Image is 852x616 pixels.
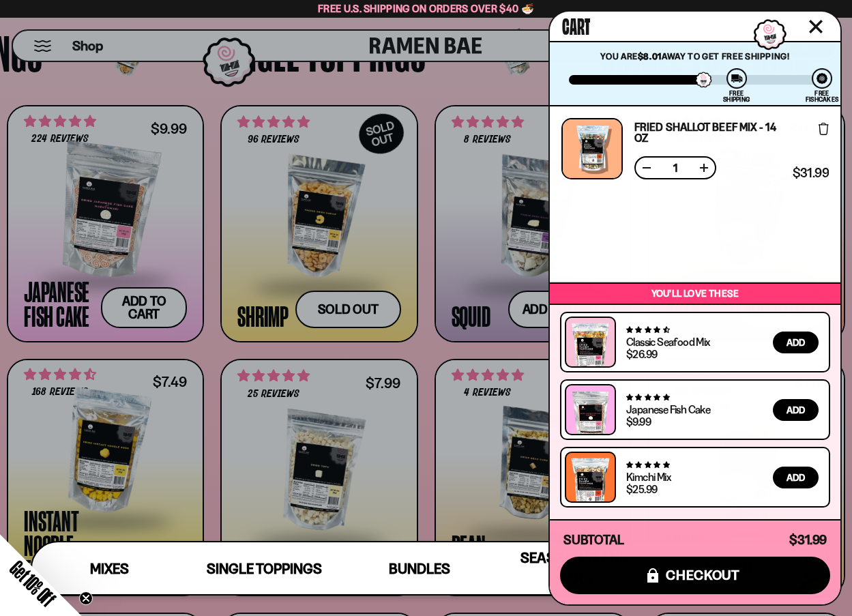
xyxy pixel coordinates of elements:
[563,533,624,547] h4: Subtotal
[638,50,662,61] strong: $8.01
[342,542,497,594] a: Bundles
[806,16,826,37] button: Close cart
[787,405,805,415] span: Add
[634,121,788,143] a: Fried Shallot Beef Mix - 14 OZ
[90,560,129,577] span: Mixes
[569,50,821,61] p: You are away to get Free Shipping!
[626,335,710,349] a: Classic Seafood Mix
[666,568,740,583] span: checkout
[389,560,450,577] span: Bundles
[187,542,342,594] a: Single Toppings
[6,557,59,610] span: Get 10% Off
[626,484,657,495] div: $25.99
[787,338,805,347] span: Add
[207,560,322,577] span: Single Toppings
[626,416,651,427] div: $9.99
[32,542,187,594] a: Mixes
[626,349,657,360] div: $26.99
[773,467,819,488] button: Add
[664,162,686,173] span: 1
[520,549,629,587] span: Seasoning and Sauce
[773,332,819,353] button: Add
[497,542,652,594] a: Seasoning and Sauce
[318,2,534,15] span: Free U.S. Shipping on Orders over $40 🍜
[773,399,819,421] button: Add
[789,532,827,548] span: $31.99
[79,591,93,605] button: Close teaser
[626,402,710,416] a: Japanese Fish Cake
[626,393,669,402] span: 4.76 stars
[560,557,830,594] button: checkout
[626,470,671,484] a: Kimchi Mix
[626,325,669,334] span: 4.68 stars
[723,90,750,102] div: Free Shipping
[793,167,829,179] span: $31.99
[806,90,839,102] div: Free Fishcakes
[562,11,590,38] span: Cart
[553,287,837,300] p: You’ll love these
[626,460,669,469] span: 4.76 stars
[787,473,805,482] span: Add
